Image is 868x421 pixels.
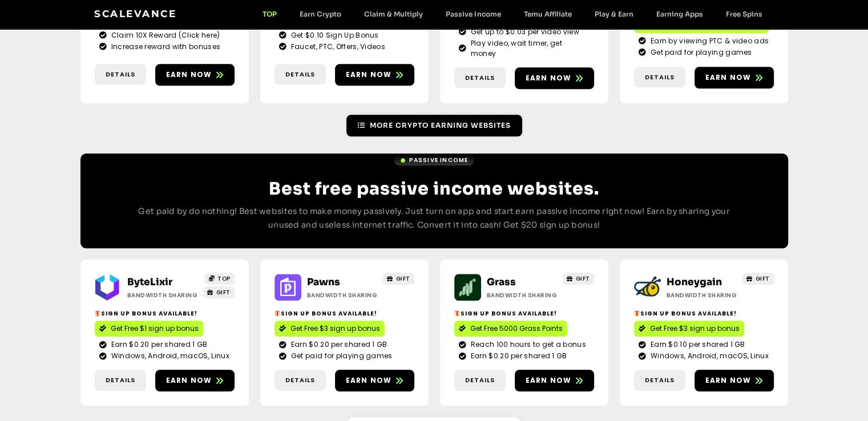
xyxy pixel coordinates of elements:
a: Get Free $3 sign up bonus [274,321,385,337]
span: Play video, wait timer, get money [468,38,590,59]
a: Details [95,370,146,391]
span: Get $0.10 Sign Up Bonus [288,30,379,41]
span: Faucet, PTC, Offers, Videos [288,42,385,52]
span: Details [285,375,315,385]
span: Reach 100 hours to get a bonus [468,339,586,350]
span: GIFT [576,274,590,283]
span: Earn $0.10 per shared 1 GB [648,339,745,350]
a: Details [274,370,326,391]
h2: Sign up bonus available! [274,309,414,318]
a: Scalevance [94,8,176,19]
span: Earn now [705,72,752,83]
h2: Bandwidth Sharing [127,291,199,299]
a: TOP [251,10,288,18]
span: Details [106,70,135,79]
a: GIFT [563,273,594,285]
a: Earn now [155,370,235,391]
a: Earn now [515,370,594,391]
span: Get Free $3 sign up bonus [290,323,380,334]
span: Passive Income [409,156,469,164]
span: Details [645,72,675,82]
span: Earn now [166,70,212,80]
img: 🎁 [634,310,640,316]
span: Details [465,73,495,83]
a: Free Spins [714,10,773,18]
span: Earn now [526,375,572,386]
span: Details [465,375,495,385]
h2: Sign up bonus available! [634,309,774,318]
span: Get paid for playing games [288,351,393,361]
a: Claim 10X Reward (Click here) [99,30,230,41]
a: Play & Earn [583,10,644,18]
span: Windows, Android, macOS, Linux [108,351,229,361]
span: Earn now [346,375,392,386]
a: TOP [205,273,235,285]
a: Passive Income [434,10,512,18]
span: Get Free $1 sign up bonus [111,323,199,334]
a: Passive Income [394,155,474,165]
span: Details [285,70,315,79]
span: Earn $0.20 per shared 1 GB [108,339,208,350]
span: Earn by viewing PTC & video ads [648,36,769,46]
a: Honeygain [667,276,722,288]
img: 🎁 [454,310,460,316]
span: Earn now [346,70,392,80]
span: Earn now [526,73,572,83]
span: Earn $0.20 per shared 1 GB [468,351,567,361]
a: Earn now [155,64,235,86]
span: Earn now [705,375,752,386]
a: Claim & Multiply [353,10,434,18]
span: Get Free 5000 Grass Points [470,323,563,334]
nav: Menu [251,10,773,18]
h2: Bandwidth Sharing [667,291,738,299]
a: Temu Affiliate [512,10,583,18]
a: GIFT [203,286,235,298]
span: Earn now [166,375,212,386]
a: Earn now [335,64,414,86]
a: Earn now [695,370,774,391]
a: Earn now [515,67,594,89]
a: GIFT [383,273,414,285]
span: Get up to $0.03 per video view [468,27,579,37]
span: Get Free $3 sign up bonus [650,323,740,334]
span: Details [106,375,135,385]
a: GIFT [742,273,774,285]
a: Pawns [307,276,340,288]
a: Grass [487,276,516,288]
a: Earning Apps [644,10,714,18]
span: More Crypto earning Websites [370,120,511,131]
a: Earn now [335,370,414,391]
a: Earn Crypto [288,10,353,18]
a: Get Free 5000 Grass Points [454,321,567,337]
a: More Crypto earning Websites [346,115,522,136]
span: Earn $0.20 per shared 1 GB [288,339,387,350]
h2: Sign up bonus available! [454,309,594,318]
a: Details [95,64,146,85]
a: ByteLixir [127,276,172,288]
a: Details [274,64,326,85]
span: Increase reward with bonuses [108,42,220,52]
span: Claim 10X Reward (Click here) [108,30,220,41]
span: TOP [217,274,231,283]
h2: Bandwidth Sharing [487,291,558,299]
a: Details [454,67,506,88]
h2: Best free passive income websites. [126,179,742,199]
a: Earn now [695,67,774,88]
h2: Bandwidth Sharing [307,291,378,299]
span: Windows, Android, macOS, Linux [648,351,769,361]
span: Get paid for playing games [648,47,752,58]
span: GIFT [216,288,231,297]
p: Get paid by do nothing! Best websites to make money passively. Just turn on app and start earn pa... [126,205,742,232]
span: GIFT [396,274,410,283]
img: 🎁 [95,310,100,316]
a: Details [454,370,506,391]
span: GIFT [756,274,770,283]
img: 🎁 [274,310,280,316]
span: Details [645,375,675,385]
a: Details [634,370,685,391]
a: Details [634,67,685,88]
h2: Sign up bonus available! [95,309,235,318]
a: Get Free $3 sign up bonus [634,321,744,337]
a: Get Free $1 sign up bonus [95,321,203,337]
